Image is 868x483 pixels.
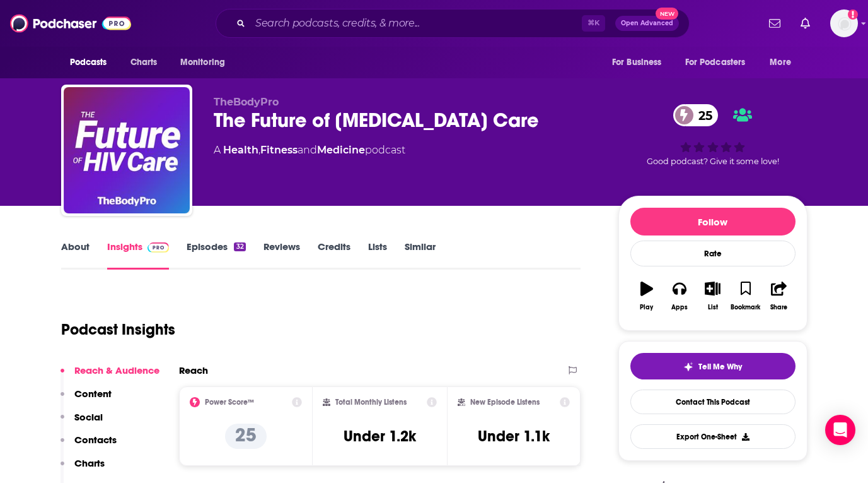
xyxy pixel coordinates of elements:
[630,208,796,236] button: Follow
[630,353,796,379] button: tell me why sparkleTell Me Why
[761,51,807,75] button: open menu
[335,398,407,407] h2: Total Monthly Listens
[216,9,690,38] div: Search podcasts, credits, & more...
[731,304,760,311] div: Bookmark
[344,427,416,446] h3: Under 1.2k
[122,51,165,75] a: Charts
[830,9,858,37] img: User Profile
[630,424,796,449] button: Export One-Sheet
[258,144,260,156] span: ,
[830,9,858,37] button: Show profile menu
[298,144,317,156] span: and
[478,427,550,446] h3: Under 1.1k
[263,241,300,270] a: Reviews
[61,241,90,270] a: About
[64,87,190,213] img: The Future of HIV Care
[74,411,103,423] p: Social
[621,20,673,27] span: Open Advanced
[61,457,105,480] button: Charts
[708,304,718,311] div: List
[205,398,254,407] h2: Power Score™
[686,104,719,126] span: 25
[74,388,112,400] p: Content
[796,13,815,34] a: Show notifications dropdown
[223,144,258,156] a: Health
[70,54,107,71] span: Podcasts
[171,51,241,75] button: open menu
[762,273,795,319] button: Share
[61,434,117,457] button: Contacts
[603,51,678,75] button: open menu
[677,51,764,75] button: open menu
[61,320,175,339] h1: Podcast Insights
[615,16,679,31] button: Open AdvancedNew
[830,9,858,37] span: Logged in as SolComms
[317,144,365,156] a: Medicine
[61,388,112,411] button: Content
[770,54,791,71] span: More
[214,96,279,108] span: TheBodyPro
[234,242,245,251] div: 32
[148,242,170,253] img: Podchaser Pro
[848,9,858,20] svg: Add a profile image
[74,364,159,376] p: Reach & Audience
[179,364,208,376] h2: Reach
[673,104,719,126] a: 25
[630,273,663,319] button: Play
[647,157,779,166] span: Good podcast? Give it some love!
[656,8,678,20] span: New
[180,54,225,71] span: Monitoring
[696,273,729,319] button: List
[770,304,787,311] div: Share
[214,143,405,158] div: A podcast
[729,273,762,319] button: Bookmark
[663,273,696,319] button: Apps
[630,241,796,266] div: Rate
[825,415,855,445] div: Open Intercom Messenger
[764,13,785,34] a: Show notifications dropdown
[225,424,267,449] p: 25
[130,54,158,71] span: Charts
[187,241,245,270] a: Episodes32
[74,457,105,469] p: Charts
[107,241,170,270] a: InsightsPodchaser Pro
[61,51,124,75] button: open menu
[368,241,387,270] a: Lists
[683,362,693,372] img: tell me why sparkle
[61,364,159,388] button: Reach & Audience
[260,144,298,156] a: Fitness
[405,241,436,270] a: Similar
[612,54,662,71] span: For Business
[685,54,746,71] span: For Podcasters
[698,362,742,372] span: Tell Me Why
[10,11,131,35] img: Podchaser - Follow, Share and Rate Podcasts
[61,411,103,434] button: Social
[318,241,350,270] a: Credits
[470,398,540,407] h2: New Episode Listens
[640,304,653,311] div: Play
[618,96,807,174] div: 25Good podcast? Give it some love!
[250,13,582,33] input: Search podcasts, credits, & more...
[671,304,688,311] div: Apps
[630,390,796,414] a: Contact This Podcast
[74,434,117,446] p: Contacts
[582,15,605,32] span: ⌘ K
